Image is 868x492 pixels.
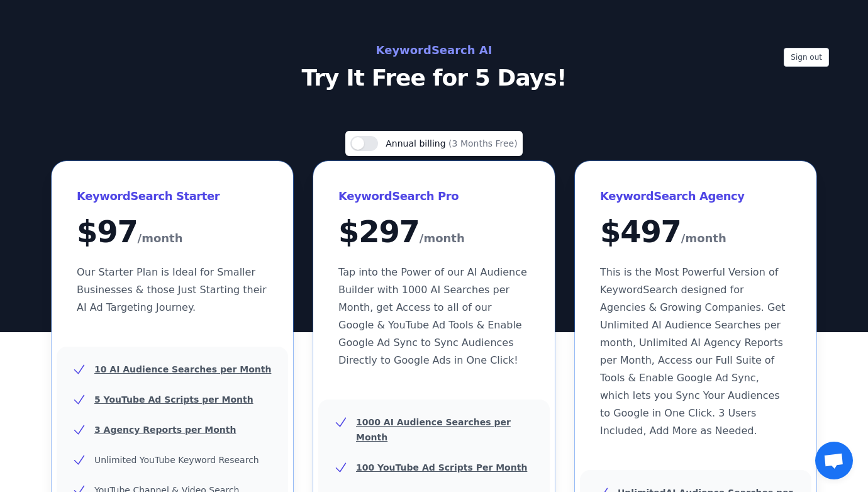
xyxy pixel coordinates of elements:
[94,425,236,435] u: 3 Agency Reports per Month
[681,228,726,249] span: /month
[152,40,716,60] h2: KeywordSearch AI
[600,186,791,206] h3: KeywordSearch Agency
[815,442,853,479] div: Open chat
[338,186,530,206] h3: KeywordSearch Pro
[338,266,527,366] span: Tap into the Power of our AI Audience Builder with 1000 AI Searches per Month, get Access to all ...
[600,216,791,249] div: $ 497
[784,48,829,67] button: Sign out
[356,462,527,472] u: 100 YouTube Ad Scripts Per Month
[152,65,716,91] p: Try It Free for 5 Days!
[386,138,448,148] span: Annual billing
[338,216,530,249] div: $ 297
[94,455,259,465] span: Unlimited YouTube Keyword Research
[77,266,267,313] span: Our Starter Plan is Ideal for Smaller Businesses & those Just Starting their AI Ad Targeting Jour...
[138,228,183,249] span: /month
[77,186,268,206] h3: KeywordSearch Starter
[94,394,253,405] u: 5 YouTube Ad Scripts per Month
[77,216,268,249] div: $ 97
[448,138,518,148] span: (3 Months Free)
[94,364,271,374] u: 10 AI Audience Searches per Month
[420,228,465,249] span: /month
[600,266,785,437] span: This is the Most Powerful Version of KeywordSearch designed for Agencies & Growing Companies. Get...
[356,417,511,442] u: 1000 AI Audience Searches per Month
